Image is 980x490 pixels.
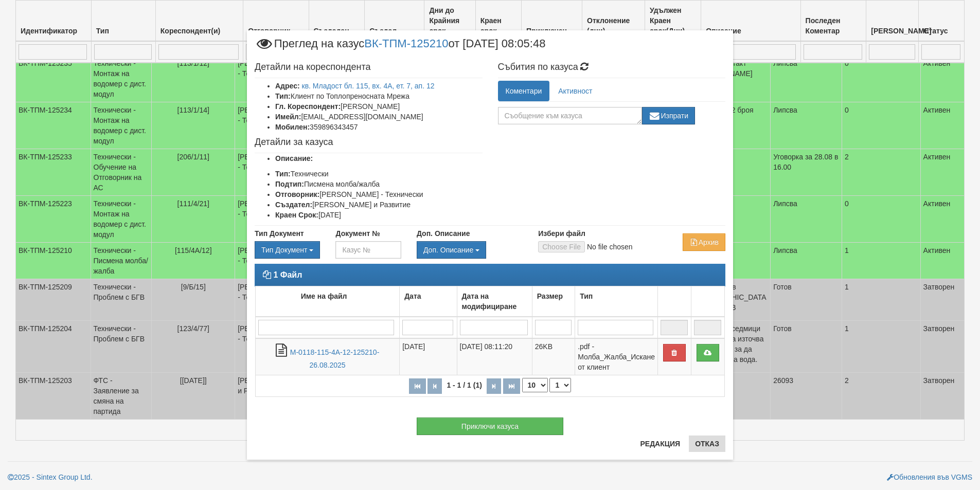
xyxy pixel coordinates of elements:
b: Създател: [275,201,312,209]
a: М-0118-115-4А-12-125210-26.08.2025 [290,348,380,369]
label: Документ № [335,228,380,239]
b: Адрес: [275,82,300,90]
a: Коментари [498,81,550,101]
button: Отказ [689,435,725,452]
b: Име на файл [301,292,347,300]
b: Описание: [275,154,313,162]
div: Двоен клик, за изчистване на избраната стойност. [417,241,523,259]
td: [DATE] 08:11:20 [457,338,532,375]
div: Двоен клик, за изчистване на избраната стойност. [255,241,320,259]
b: Размер [537,292,563,300]
li: [PERSON_NAME] и Развитие [275,199,483,210]
button: Тип Документ [255,241,320,259]
button: Архив [683,233,725,251]
button: Следваща страница [487,378,501,394]
td: Име на файл: No sort applied, activate to apply an ascending sort [256,286,400,317]
tr: М-0118-115-4А-12-125210-26.08.2025.pdf - Молба_Жалба_Искане от клиент [256,338,725,375]
button: Редакция [634,435,686,452]
td: Размер: No sort applied, activate to apply an ascending sort [532,286,575,317]
td: Дата: No sort applied, activate to apply an ascending sort [400,286,457,317]
b: Тип: [275,92,291,100]
li: [DATE] [275,210,483,220]
b: Мобилен: [275,123,310,131]
select: Брой редове на страница [522,378,548,392]
button: Първа страница [409,378,426,394]
b: Дата на модифициране [462,292,517,311]
td: : No sort applied, activate to apply an ascending sort [657,286,691,317]
label: Избери файл [538,228,585,239]
a: ВК-ТПМ-125210 [364,37,448,50]
li: Писмена молба/жалба [275,179,483,189]
span: Преглед на казус от [DATE] 08:05:48 [255,38,545,57]
td: 26KB [532,338,575,375]
td: [DATE] [400,338,457,375]
li: [PERSON_NAME] - Технически [275,189,483,199]
b: Краен Срок: [275,211,318,219]
li: Технически [275,169,483,179]
button: Доп. Описание [417,241,486,259]
label: Тип Документ [255,228,304,239]
button: Изпрати [642,107,696,124]
a: Активност [550,81,600,101]
select: Страница номер [549,378,571,392]
b: Дата [404,292,421,300]
li: 359896343457 [275,122,483,132]
span: Доп. Описание [423,246,473,254]
b: Тип: [275,170,291,178]
td: Тип: No sort applied, activate to apply an ascending sort [575,286,658,317]
b: Подтип: [275,180,304,188]
td: .pdf - Молба_Жалба_Искане от клиент [575,338,658,375]
strong: 1 Файл [273,270,302,279]
h4: Детайли на кореспондента [255,62,483,72]
b: Тип [580,292,593,300]
span: 1 - 1 / 1 (1) [444,381,484,389]
b: Гл. Кореспондент: [275,102,341,111]
button: Последна страница [503,378,520,394]
li: [PERSON_NAME] [275,101,483,112]
td: Дата на модифициране: No sort applied, activate to apply an ascending sort [457,286,532,317]
button: Приключи казуса [417,418,563,435]
li: Клиент по Топлопреносната Мрежа [275,91,483,101]
label: Доп. Описание [417,228,470,239]
input: Казус № [335,241,401,259]
span: Тип Документ [261,246,307,254]
h4: Детайли за казуса [255,137,483,148]
button: Предишна страница [427,378,442,394]
b: Имейл: [275,113,301,121]
li: [EMAIL_ADDRESS][DOMAIN_NAME] [275,112,483,122]
h4: Събития по казуса [498,62,726,72]
td: : No sort applied, activate to apply an ascending sort [691,286,724,317]
b: Отговорник: [275,190,319,198]
a: кв. Младост бл. 115, вх. 4А, ет. 7, ап. 12 [302,82,435,90]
